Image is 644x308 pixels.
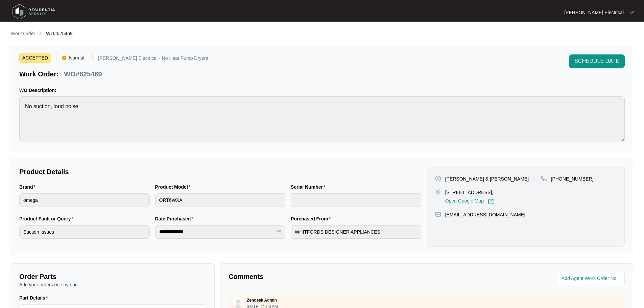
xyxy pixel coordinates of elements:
img: map-pin [435,211,441,217]
span: WO#625469 [46,31,73,36]
label: Product Model [155,184,193,190]
img: map-pin [435,189,441,195]
label: Date Purchased [155,215,196,222]
img: map-pin [541,175,547,182]
p: Work Order: [19,69,58,79]
p: [PERSON_NAME] Electrical [564,9,624,16]
input: Product Fault or Query [19,225,150,239]
span: ACCEPTED [19,53,51,63]
textarea: No suction, loud noise [19,96,625,142]
p: [EMAIL_ADDRESS][DOMAIN_NAME] [445,211,525,218]
img: residentia service logo [10,2,57,22]
p: WO#625469 [64,69,102,79]
label: Serial Number [291,184,328,190]
input: Add Agent Work Order No. [562,275,621,283]
p: [PHONE_NUMBER] [551,175,594,182]
p: Order Parts [19,272,206,281]
label: Part Details [19,294,51,301]
input: Purchased From [291,225,421,239]
a: Open Google Map [445,198,494,205]
img: user-pin [435,175,441,182]
p: Work Order [11,30,35,37]
p: [PERSON_NAME] & [PERSON_NAME] [445,175,529,182]
img: chevron-right [38,30,43,36]
label: Brand [19,184,38,190]
label: Product Fault or Query [19,215,76,222]
input: Date Purchased [159,228,276,235]
input: Product Model [155,193,286,207]
p: [PERSON_NAME] Electrical - No Heat Pump Dryers [98,56,208,63]
input: Serial Number [291,193,421,207]
p: Zendesk Admin [247,298,277,303]
p: WO Description: [19,87,625,94]
span: SCHEDULE DATE [574,57,619,65]
button: SCHEDULE DATE [569,54,625,68]
p: Add your orders one by one [19,281,206,288]
img: Vercel Logo [62,56,66,60]
p: Product Details [19,167,421,176]
label: Purchased From [291,215,333,222]
span: Normal [66,53,87,63]
p: Comments [229,272,422,281]
p: [STREET_ADDRESS], [445,189,494,196]
img: Link-External [488,198,494,205]
img: dropdown arrow [630,11,634,14]
a: Work Order [9,30,37,38]
input: Brand [19,193,150,207]
img: user.svg [233,298,243,308]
